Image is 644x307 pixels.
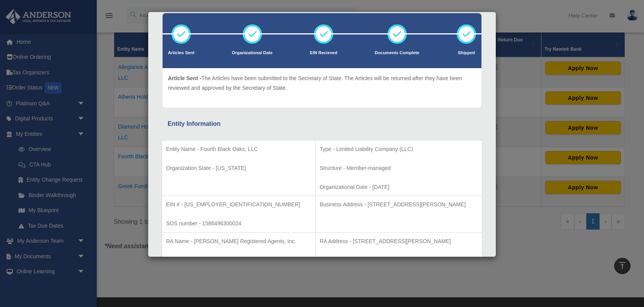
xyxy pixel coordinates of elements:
[232,49,272,57] p: Organizational Date
[457,49,476,57] p: Shipped
[310,49,337,57] p: EIN Recieved
[375,49,419,57] p: Documents Complete
[320,200,478,209] p: Business Address - [STREET_ADDRESS][PERSON_NAME]
[320,163,478,173] p: Structure - Member-managed
[166,256,312,265] p: Tax Matter Representative - Disregarded Entity
[168,75,201,81] span: Article Sent -
[168,49,194,57] p: Articles Sent
[166,163,312,173] p: Organization State - [US_STATE]
[320,182,478,192] p: Organizational Date - [DATE]
[166,237,312,246] p: RA Name - [PERSON_NAME] Registered Agents, Inc.
[168,118,476,129] div: Entity Information
[320,237,478,246] p: RA Address - [STREET_ADDRESS][PERSON_NAME]
[166,200,312,209] p: EIN # - [US_EMPLOYER_IDENTIFICATION_NUMBER]
[168,74,476,93] p: The Articles have been submitted to the Secretary of State. The Articles will be returned after t...
[166,144,312,154] p: Entity Name - Fourth Black Oaks, LLC
[320,144,478,154] p: Type - Limited Liability Company (LLC)
[320,256,478,265] p: Nominee Info - false
[166,219,312,228] p: SOS number - 1586496300024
